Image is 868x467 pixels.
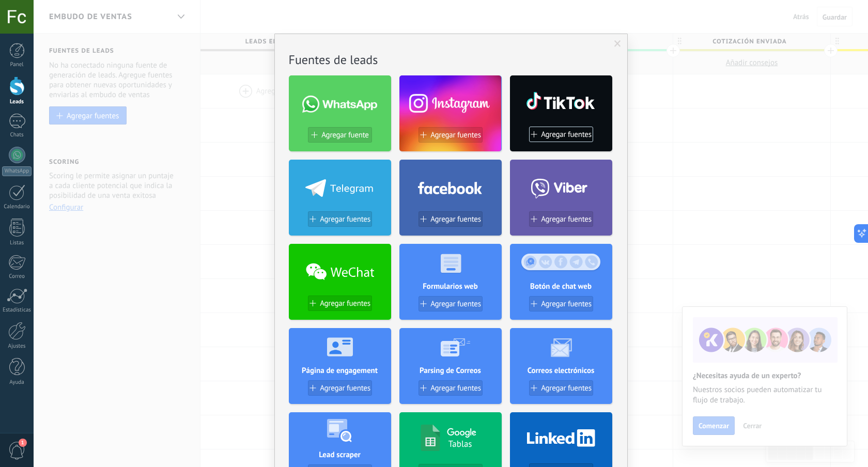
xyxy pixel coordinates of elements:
button: Agregar fuentes [419,296,483,312]
span: Agregar fuentes [541,384,592,393]
div: Chats [2,132,32,138]
button: Agregar fuentes [419,127,483,143]
h4: Lead scraper [289,450,391,460]
span: Agregar fuentes [430,215,481,224]
span: Agregar fuentes [430,384,481,393]
div: WhatsApp [2,166,32,176]
span: 1 [19,439,27,447]
span: Agregar fuente [321,131,368,139]
div: Estadísticas [2,307,32,314]
span: Agregar fuentes [541,215,592,224]
div: Ayuda [2,379,32,386]
h4: Correos electrónicos [510,366,612,376]
button: Agregar fuentes [419,380,483,396]
h4: Página de engagement [289,366,391,376]
div: Leads [2,99,32,105]
span: Agregar fuentes [320,384,370,393]
h4: Botón de chat web [510,282,612,291]
button: Agregar fuentes [419,211,483,227]
button: Agregar fuentes [308,211,372,227]
button: Agregar fuentes [529,127,593,142]
button: Agregar fuentes [308,295,372,311]
h4: Formularios web [399,282,502,291]
button: Agregar fuente [308,127,372,143]
div: Panel [2,61,32,68]
div: Ajustes [2,343,32,350]
div: Calendario [2,204,32,210]
button: Agregar fuentes [529,296,593,312]
span: Agregar fuentes [541,130,592,139]
button: Agregar fuentes [529,380,593,396]
h4: Tablas [448,438,472,449]
div: Listas [2,240,32,246]
h4: Parsing de Correos [399,366,502,376]
div: Correo [2,273,32,280]
span: Agregar fuentes [320,299,370,308]
span: Agregar fuentes [430,300,481,308]
button: Agregar fuentes [529,211,593,227]
span: Agregar fuentes [541,300,592,308]
span: Agregar fuentes [320,215,370,224]
h2: Fuentes de leads [289,52,613,68]
button: Agregar fuentes [308,380,372,396]
span: Agregar fuentes [430,131,481,139]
